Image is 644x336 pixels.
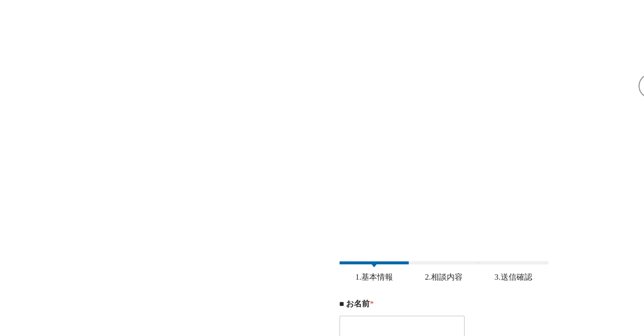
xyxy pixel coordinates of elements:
[340,299,549,308] label: ■ お名前
[348,272,400,282] span: 1.基本情報
[487,272,540,282] span: 3.送信確認
[478,261,548,264] span: 3
[409,261,478,264] span: 2
[340,261,409,264] span: 1
[418,272,470,282] span: 2.相談内容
